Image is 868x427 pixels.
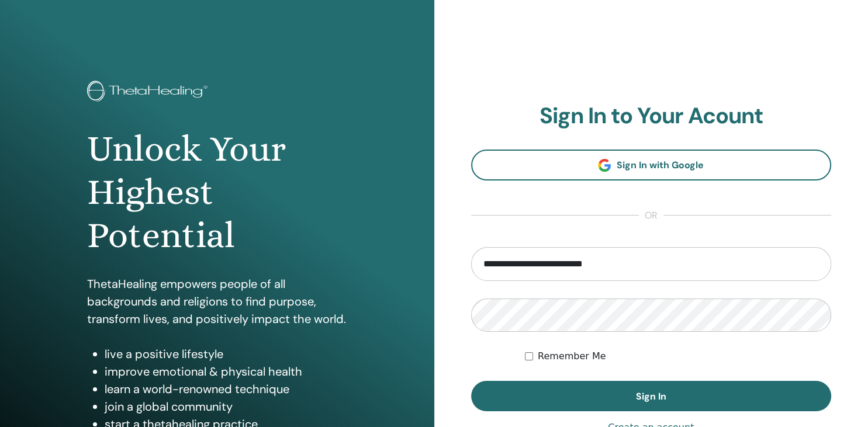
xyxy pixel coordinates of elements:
[525,349,831,363] div: Keep me authenticated indefinitely or until I manually logout
[471,103,832,130] h2: Sign In to Your Acount
[105,345,347,363] li: live a positive lifestyle
[105,380,347,398] li: learn a world-renowned technique
[617,159,704,171] span: Sign In with Google
[105,363,347,380] li: improve emotional & physical health
[105,398,347,415] li: join a global community
[636,390,666,402] span: Sign In
[538,349,606,363] label: Remember Me
[87,275,347,328] p: ThetaHealing empowers people of all backgrounds and religions to find purpose, transform lives, a...
[471,381,832,411] button: Sign In
[87,127,347,258] h1: Unlock Your Highest Potential
[471,150,832,180] a: Sign In with Google
[639,209,663,223] span: or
